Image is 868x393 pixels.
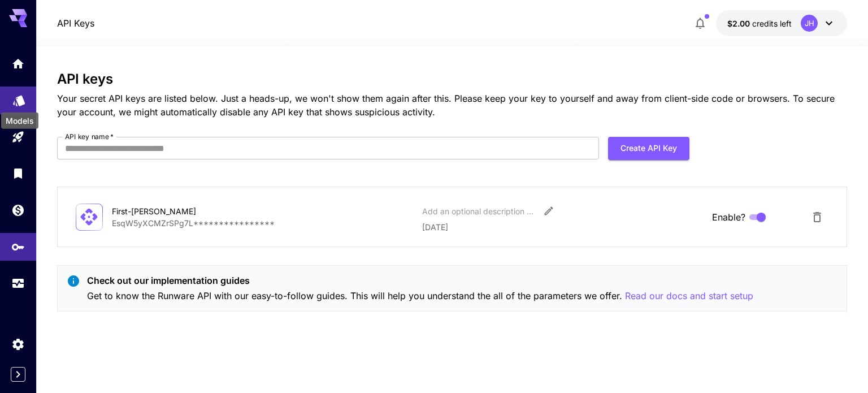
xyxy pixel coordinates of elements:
div: Wallet [11,203,25,217]
h3: API keys [57,71,847,87]
button: Read our docs and start setup [625,289,753,303]
button: $2.00JH [716,10,847,36]
div: Models [1,113,38,129]
p: Your secret API keys are listed below. Just a heads-up, we won't show them again after this. Plea... [57,92,847,119]
div: API Keys [11,240,25,254]
div: Add an optional description or comment [422,205,535,217]
a: API Keys [57,16,94,30]
span: credits left [752,19,792,28]
div: Settings [11,337,25,351]
span: $2.00 [727,19,752,28]
div: Playground [11,130,25,144]
div: JH [801,15,818,32]
nav: breadcrumb [57,16,94,30]
span: Enable? [712,210,745,224]
label: API key name [65,132,114,141]
p: Get to know the Runware API with our easy-to-follow guides. This will help you understand the all... [87,289,753,303]
div: Home [11,57,25,71]
div: $2.00 [727,18,792,29]
button: Create API Key [608,137,689,160]
p: Check out our implementation guides [87,274,753,287]
p: [DATE] [422,221,703,233]
div: First-[PERSON_NAME] [112,205,225,217]
div: Usage [11,277,25,291]
button: Delete API Key [806,206,828,228]
button: Edit [539,201,559,221]
button: Expand sidebar [11,367,25,382]
div: Models [12,90,26,104]
div: Library [11,166,25,180]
